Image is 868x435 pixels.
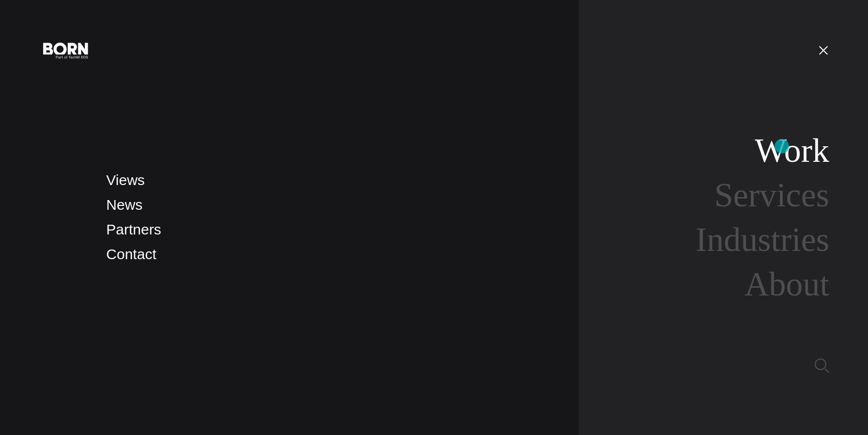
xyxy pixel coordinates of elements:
a: About [744,265,829,303]
a: Contact [106,246,156,262]
a: Views [106,172,144,188]
img: Search [815,358,829,373]
a: Industries [696,221,829,258]
button: Open [812,40,835,60]
a: News [106,197,142,213]
a: Partners [106,221,161,237]
a: Work [755,132,829,169]
a: Services [714,176,829,214]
